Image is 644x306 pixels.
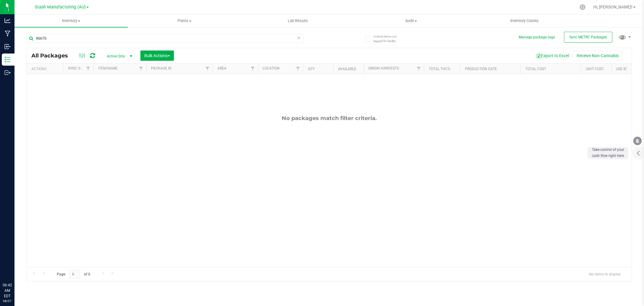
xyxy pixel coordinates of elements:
inline-svg: Outbound [5,70,11,76]
span: Audit [355,18,467,24]
span: Inventory Counts [502,18,547,24]
span: Hi, [PERSON_NAME]! [593,5,633,9]
a: Qty [308,67,315,71]
p: 06:42 AM EDT [3,282,12,299]
div: No packages match filter criteria. [27,115,632,122]
a: Location [263,66,280,70]
div: Manage settings [579,4,586,10]
span: Sync METRC Packages [569,35,607,39]
a: Lab Results [241,15,354,27]
a: Area [217,66,226,70]
iframe: Resource center [6,258,24,276]
span: Clear [297,34,301,42]
a: Audit [354,15,468,27]
span: Stash Manufacturing (AU) [35,5,86,10]
button: Sync METRC Packages [564,32,612,43]
a: Plants [128,15,241,27]
inline-svg: Inbound [5,44,11,50]
a: Filter [248,63,258,74]
p: 08/27 [3,299,12,303]
span: Bulk Actions [144,53,170,58]
a: Origin Harvests [368,66,399,70]
inline-svg: Analytics [5,18,11,24]
button: Manage package tags [519,35,555,40]
a: Filter [293,63,303,74]
span: Plants [128,18,241,24]
a: Available [338,67,356,71]
a: Filter [203,63,213,74]
inline-svg: Inventory [5,57,11,63]
div: Actions [31,67,61,71]
button: Receive Non-Cannabis [573,50,623,61]
a: Filter [136,63,146,74]
a: Inventory [14,15,128,27]
a: Inventory Counts [468,15,581,27]
span: All Packages [31,52,74,59]
inline-svg: Manufacturing [5,31,11,37]
span: Page of 0 [52,270,95,279]
a: Use By [616,67,628,71]
button: Export to Excel [532,50,573,61]
a: Production Date [465,67,497,71]
a: Filter [83,63,93,74]
a: Item Name [98,66,117,70]
span: Lab Results [280,18,316,24]
a: Total Cost [525,67,546,71]
a: Total THC% [429,67,450,71]
span: Include items not tagged for facility [373,34,404,43]
input: Search Package ID, Item Name, SKU, Lot or Part Number... [27,34,304,43]
a: Package ID [151,66,171,70]
button: Bulk Actions [140,50,174,61]
a: Unit Cost [586,67,604,71]
a: Filter [414,63,424,74]
a: Sync Status [68,66,91,70]
span: No items to display [584,270,626,279]
span: Inventory [14,18,128,24]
